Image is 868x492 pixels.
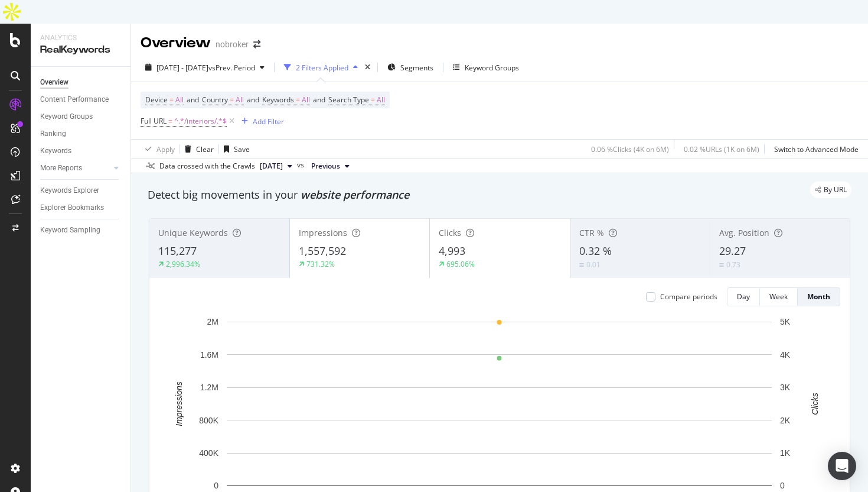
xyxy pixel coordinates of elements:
[40,128,122,140] a: Ranking
[40,145,71,157] div: Keywords
[780,383,791,392] text: 3K
[371,95,375,105] span: =
[780,350,791,360] text: 4K
[299,227,347,238] span: Impressions
[40,33,121,43] div: Analytics
[158,244,197,258] span: 115,277
[769,292,788,302] div: Week
[141,33,211,53] div: Overview
[40,111,122,123] a: Keyword Groups
[40,184,122,197] a: Keywords Explorer
[145,95,168,105] span: Device
[40,184,99,197] div: Keywords Explorer
[296,63,348,73] div: 2 Filters Applied
[40,162,110,174] a: More Reports
[168,116,172,126] span: =
[174,113,227,130] span: ^.*/interiors/.*$
[180,140,214,158] button: Clear
[591,144,669,154] div: 0.06 % Clicks ( 4K on 6M )
[727,287,760,306] button: Day
[774,144,859,154] div: Switch to Advanced Mode
[253,40,260,48] div: arrow-right-arrow-left
[174,381,184,426] text: Impressions
[141,140,175,158] button: Apply
[200,383,218,392] text: 1.2M
[400,63,433,73] span: Segments
[40,145,122,157] a: Keywords
[40,76,122,89] a: Overview
[199,448,218,458] text: 400K
[439,244,465,258] span: 4,993
[40,111,93,123] div: Keyword Groups
[207,317,218,326] text: 2M
[141,116,167,126] span: Full URL
[208,63,255,73] span: vs Prev. Period
[158,227,228,238] span: Unique Keywords
[737,292,750,302] div: Day
[200,350,218,360] text: 1.6M
[216,38,249,50] div: nobroker
[810,393,820,415] text: Clicks
[297,160,306,170] span: vs
[363,61,373,73] div: times
[175,92,184,108] span: All
[219,140,250,158] button: Save
[187,95,199,105] span: and
[579,244,612,258] span: 0.32 %
[255,159,297,173] button: [DATE]
[247,95,259,105] span: and
[446,259,475,269] div: 695.06%
[156,144,175,154] div: Apply
[586,260,601,270] div: 0.01
[780,481,785,490] text: 0
[296,95,300,105] span: =
[299,244,346,258] span: 1,557,592
[40,43,121,57] div: RealKeywords
[780,448,791,458] text: 1K
[40,93,122,106] a: Content Performance
[328,95,369,105] span: Search Type
[807,292,830,302] div: Month
[199,416,218,425] text: 800K
[769,140,859,158] button: Switch to Advanced Mode
[260,161,283,171] span: 2025 Jul. 7th
[141,58,269,77] button: [DATE] - [DATE]vsPrev. Period
[40,224,122,237] a: Keyword Sampling
[40,76,68,89] div: Overview
[253,116,284,127] div: Add Filter
[156,63,208,73] span: [DATE] - [DATE]
[159,161,255,171] div: Data crossed with the Crawls
[166,259,200,269] div: 2,996.34%
[40,128,66,140] div: Ranking
[824,186,847,193] span: By URL
[313,95,325,105] span: and
[780,416,791,425] text: 2K
[40,162,82,174] div: More Reports
[719,244,746,258] span: 29.27
[828,452,856,480] div: Open Intercom Messenger
[40,202,122,214] a: Explorer Bookmarks
[719,263,724,267] img: Equal
[196,144,214,154] div: Clear
[237,114,284,128] button: Add Filter
[306,159,354,173] button: Previous
[311,161,340,171] span: Previous
[236,92,244,108] span: All
[302,92,310,108] span: All
[465,63,519,73] div: Keyword Groups
[214,481,218,490] text: 0
[780,317,791,326] text: 5K
[760,287,798,306] button: Week
[439,227,461,238] span: Clicks
[234,144,250,154] div: Save
[383,58,438,77] button: Segments
[40,224,100,237] div: Keyword Sampling
[684,144,759,154] div: 0.02 % URLs ( 1K on 6M )
[660,292,717,302] div: Compare periods
[230,95,234,105] span: =
[377,92,385,108] span: All
[279,58,363,77] button: 2 Filters Applied
[306,259,335,269] div: 731.32%
[810,182,851,198] div: legacy label
[726,260,740,270] div: 0.73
